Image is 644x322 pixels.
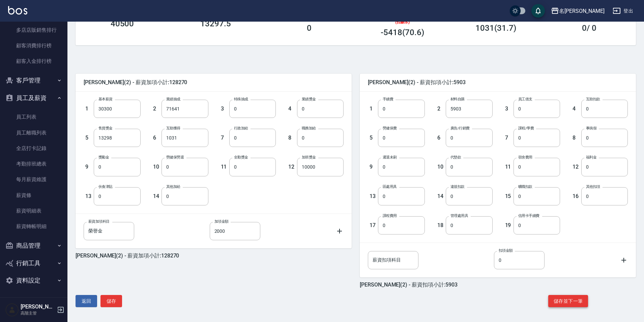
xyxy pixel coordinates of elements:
button: 員工及薪資 [3,89,65,107]
h5: 11 [505,164,512,170]
button: 登出 [610,5,636,17]
label: 勞健保勞退 [166,155,184,160]
label: 課程/學費 [518,126,534,131]
label: 福利金 [586,155,596,160]
label: 手續費 [383,97,393,102]
h5: 1 [85,105,92,112]
button: 商品管理 [3,237,65,254]
button: 客戶管理 [3,72,65,89]
h5: 11 [221,164,228,170]
a: 考勤排班總表 [3,156,65,172]
button: 儲存 [100,295,122,307]
a: 多店店販銷售排行 [3,22,65,38]
h3: -5418(70.6) [381,28,424,37]
label: 遲退未刷 [383,155,397,160]
a: 顧客入金排行榜 [3,53,65,69]
label: 代墊款 [450,155,461,160]
label: 違規扣款 [450,184,465,189]
h5: 8 [573,134,579,141]
label: 互助獲得 [166,126,180,131]
label: 業績獎金 [302,97,316,102]
h5: 10 [153,164,160,170]
h5: 7 [505,134,512,141]
h5: 17 [370,222,376,229]
h5: 12 [573,164,579,170]
a: 全店打卡記錄 [3,141,65,156]
p: (扣薪水) [364,19,441,25]
p: 高階主管 [21,310,55,316]
h5: 12 [288,164,295,170]
h3: 40500 [111,19,134,28]
a: 薪資明細表 [3,203,65,219]
h5: 9 [85,164,92,170]
img: Person [5,303,19,317]
button: 資料設定 [3,272,65,289]
a: 薪資條 [3,188,65,203]
label: 加項金額 [214,219,229,224]
h3: 13297.5 [200,19,231,28]
h5: 5 [85,134,92,141]
a: 員工列表 [3,109,65,125]
button: save [531,4,545,18]
a: 每月薪資維護 [3,172,65,187]
label: 行政加給 [234,126,248,131]
label: 區處用具 [383,184,397,189]
label: 管理處用具 [450,213,468,218]
h5: 13 [85,193,92,200]
label: 扣項金額 [499,248,513,253]
img: Logo [8,6,27,15]
h5: 5 [370,134,376,141]
label: 基本薪資 [98,97,113,102]
h5: 10 [437,164,444,170]
label: 信用卡手續費 [518,213,539,218]
h5: 3 [221,105,228,112]
button: 儲存並下一筆 [548,295,588,307]
h5: 18 [437,222,444,229]
a: 顧客消費排行榜 [3,38,65,53]
h5: 14 [153,193,160,200]
h5: [PERSON_NAME](2) - 薪資加項小計:128270 [76,252,179,259]
h3: 0 [307,23,312,33]
label: 特殊抽成 [234,97,248,102]
label: 售貨獎金 [98,126,113,131]
h5: 8 [288,134,295,141]
h5: [PERSON_NAME] [21,303,55,310]
h5: 9 [370,164,376,170]
button: 返回 [76,295,97,307]
h5: 7 [221,134,228,141]
h5: 2 [153,105,160,112]
label: 其他扣項 [586,184,600,189]
span: [PERSON_NAME](2) - 薪資扣項小計:5903 [368,79,628,86]
label: 課程費用 [383,213,397,218]
a: 員工離職列表 [3,125,65,141]
label: 職務加給 [302,126,316,131]
label: 其他加給 [166,184,180,189]
label: 獎勵金 [98,155,109,160]
h5: 16 [573,193,579,200]
a: 薪資轉帳明細 [3,219,65,234]
label: 互助扣款 [586,97,600,102]
h5: 6 [153,134,160,141]
h5: 3 [505,105,512,112]
label: 薪資加項科目 [88,219,110,224]
label: 業績抽成 [166,97,180,102]
label: 全勤獎金 [234,155,248,160]
label: 宿舍費用 [518,155,532,160]
h5: 13 [370,193,376,200]
label: 廣告/行銷費 [450,126,470,131]
h5: 19 [505,222,512,229]
button: 行銷工具 [3,254,65,272]
h5: 14 [437,193,444,200]
label: 加班獎金 [302,155,316,160]
h5: 4 [573,105,579,112]
h5: 2 [437,105,444,112]
label: 伙食津貼 [98,184,113,189]
label: 曠職扣款 [518,184,532,189]
h5: [PERSON_NAME](2) - 薪資扣項小計:5903 [360,281,458,288]
h5: 6 [437,134,444,141]
h3: 1031(31.7) [475,23,516,33]
label: 員工借支 [518,97,532,102]
h5: 1 [370,105,376,112]
label: 材料自購 [450,97,465,102]
h3: 0 / 0 [582,23,596,33]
